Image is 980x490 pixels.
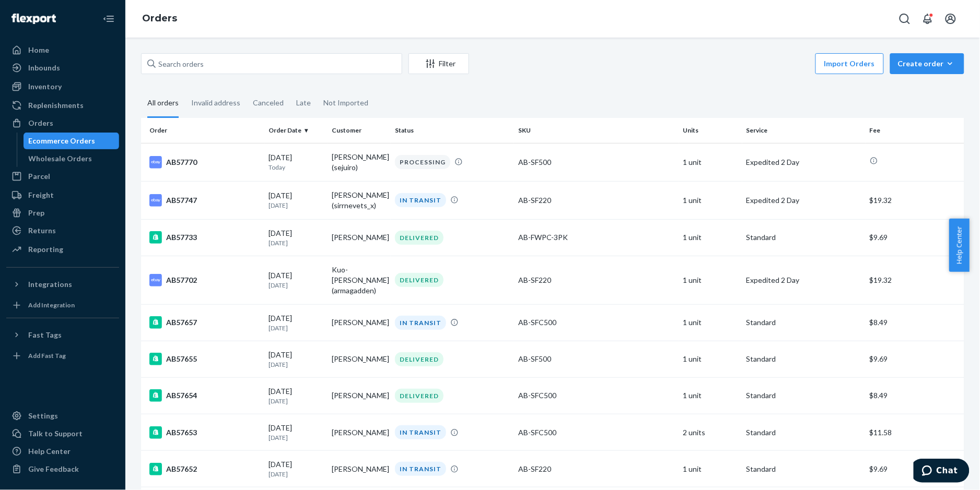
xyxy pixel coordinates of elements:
[395,352,444,366] div: DELIVERED
[253,89,284,116] div: Canceled
[269,397,323,405] p: [DATE]
[28,411,58,421] div: Settings
[395,193,446,207] div: IN TRANSIT
[6,443,119,460] a: Help Center
[746,354,861,364] p: Standard
[518,157,674,168] div: AB-SF500
[149,156,260,169] div: AB57770
[679,341,742,377] td: 1 unit
[269,190,323,210] div: [DATE]
[679,414,742,451] td: 2 units
[323,89,368,116] div: Not Imported
[395,462,446,476] div: IN TRANSIT
[269,281,323,290] p: [DATE]
[940,8,961,29] button: Open account menu
[269,423,323,442] div: [DATE]
[679,118,742,143] th: Units
[746,390,861,401] p: Standard
[949,219,970,272] button: Help Center
[149,389,260,402] div: AB57654
[6,97,119,114] a: Replenishments
[28,45,49,55] div: Home
[866,256,964,304] td: $19.32
[28,428,83,439] div: Talk to Support
[395,389,444,403] div: DELIVERED
[149,353,260,365] div: AB57655
[518,275,674,285] div: AB-SF220
[6,425,119,442] button: Talk to Support
[866,181,964,219] td: $19.32
[6,168,119,185] a: Parcel
[269,459,323,479] div: [DATE]
[866,304,964,341] td: $8.49
[914,459,970,485] iframe: Opens a widget where you can chat to one of our agents
[29,153,92,164] div: Wholesale Orders
[742,118,866,143] th: Service
[28,279,72,290] div: Integrations
[28,301,75,309] div: Add Integration
[409,53,469,74] button: Filter
[328,181,391,219] td: [PERSON_NAME] (sirrnevets_x)
[6,59,119,76] a: Inbounds
[269,433,323,442] p: [DATE]
[264,118,328,143] th: Order Date
[269,360,323,369] p: [DATE]
[28,464,79,474] div: Give Feedback
[6,78,119,95] a: Inventory
[269,152,323,172] div: [DATE]
[746,427,861,438] p: Standard
[29,136,96,146] div: Ecommerce Orders
[6,205,119,221] a: Prep
[328,143,391,181] td: [PERSON_NAME] (sejuiro)
[269,313,323,332] div: [DATE]
[332,126,387,135] div: Customer
[6,241,119,258] a: Reporting
[269,324,323,332] p: [DATE]
[149,274,260,286] div: AB57702
[518,390,674,401] div: AB-SFC500
[141,53,402,74] input: Search orders
[866,377,964,414] td: $8.49
[518,317,674,328] div: AB-SFC500
[296,89,311,116] div: Late
[679,181,742,219] td: 1 unit
[191,89,240,116] div: Invalid address
[518,354,674,364] div: AB-SF500
[328,256,391,304] td: Kuo-[PERSON_NAME] (armagadden)
[328,414,391,451] td: [PERSON_NAME]
[890,53,964,74] button: Create order
[679,219,742,256] td: 1 unit
[269,228,323,247] div: [DATE]
[269,163,323,172] p: Today
[514,118,679,143] th: SKU
[98,8,119,29] button: Close Navigation
[917,8,938,29] button: Open notifications
[149,463,260,475] div: AB57652
[28,118,53,128] div: Orders
[24,150,120,167] a: Wholesale Orders
[6,408,119,424] a: Settings
[679,143,742,181] td: 1 unit
[866,414,964,451] td: $11.58
[28,351,66,360] div: Add Fast Tag
[28,208,44,218] div: Prep
[28,225,56,236] div: Returns
[149,231,260,244] div: AB57733
[409,58,469,69] div: Filter
[6,115,119,132] a: Orders
[11,14,56,24] img: Flexport logo
[6,461,119,477] button: Give Feedback
[269,201,323,210] p: [DATE]
[6,222,119,239] a: Returns
[6,187,119,204] a: Freight
[269,386,323,405] div: [DATE]
[866,451,964,487] td: $9.69
[269,238,323,247] p: [DATE]
[746,464,861,474] p: Standard
[149,194,260,207] div: AB57747
[746,275,861,285] p: Expedited 2 Day
[269,470,323,479] p: [DATE]
[269,350,323,369] div: [DATE]
[6,42,119,58] a: Home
